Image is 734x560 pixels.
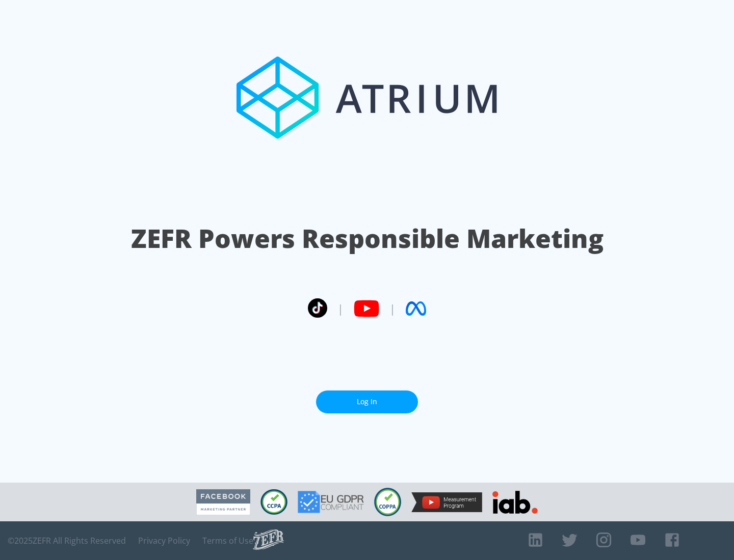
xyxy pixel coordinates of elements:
a: Log In [316,390,418,413]
span: | [337,301,344,316]
a: Terms of Use [202,536,253,546]
span: | [389,301,396,316]
img: Facebook Marketing Partner [196,489,250,515]
a: Privacy Policy [138,536,190,546]
span: © 2025 ZEFR All Rights Reserved [8,536,126,546]
img: GDPR Compliant [298,491,364,513]
h1: ZEFR Powers Responsible Marketing [131,221,604,256]
img: COPPA Compliant [374,488,401,516]
img: CCPA Compliant [260,489,287,515]
img: YouTube Measurement Program [411,492,482,512]
img: IAB [492,491,538,514]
